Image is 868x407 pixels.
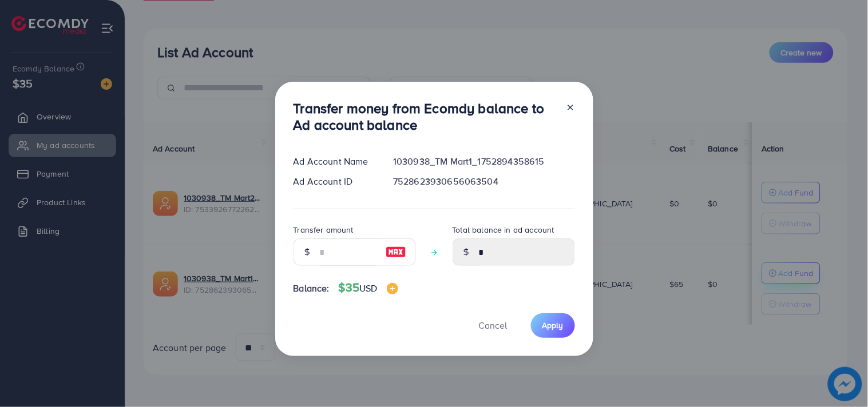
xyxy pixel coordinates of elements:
[284,175,385,188] div: Ad Account ID
[339,281,398,295] h4: $35
[465,313,522,338] button: Cancel
[294,100,557,133] h3: Transfer money from Ecomdy balance to Ad account balance
[294,282,330,295] span: Balance:
[284,155,385,168] div: Ad Account Name
[386,245,406,259] img: image
[479,319,508,332] span: Cancel
[294,224,354,236] label: Transfer amount
[542,320,564,331] span: Apply
[453,224,554,236] label: Total balance in ad account
[531,313,575,338] button: Apply
[387,283,398,294] img: image
[384,175,584,188] div: 7528623930656063504
[384,155,584,168] div: 1030938_TM Mart1_1752894358615
[359,282,377,294] span: USD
